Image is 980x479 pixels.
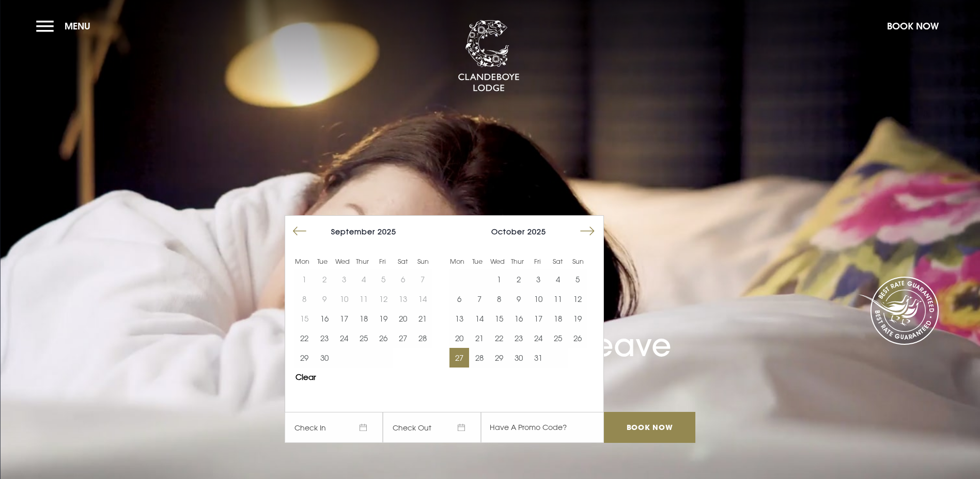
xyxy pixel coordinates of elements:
[491,227,525,236] span: October
[528,328,548,348] td: Choose Friday, October 24, 2025 as your start date.
[469,348,489,368] td: Choose Tuesday, October 28, 2025 as your start date.
[509,269,528,289] button: 2
[528,309,548,328] button: 17
[314,309,334,328] button: 16
[489,328,509,348] button: 22
[374,309,393,328] td: Choose Friday, September 19, 2025 as your start date.
[509,289,528,309] button: 9
[528,348,548,368] button: 31
[314,309,334,328] td: Choose Tuesday, September 16, 2025 as your start date.
[295,373,316,381] button: Clear
[413,309,432,328] td: Choose Sunday, September 21, 2025 as your start date.
[548,289,568,309] td: Choose Saturday, October 11, 2025 as your start date.
[374,328,393,348] td: Choose Friday, September 26, 2025 as your start date.
[568,269,587,289] td: Choose Sunday, October 5, 2025 as your start date.
[294,328,314,348] button: 22
[378,227,396,236] span: 2025
[548,309,568,328] td: Choose Saturday, October 18, 2025 as your start date.
[528,328,548,348] button: 24
[285,412,383,443] span: Check In
[294,328,314,348] td: Choose Monday, September 22, 2025 as your start date.
[354,309,374,328] td: Choose Thursday, September 18, 2025 as your start date.
[509,309,528,328] td: Choose Thursday, October 16, 2025 as your start date.
[568,328,587,348] td: Choose Sunday, October 26, 2025 as your start date.
[548,289,568,309] button: 11
[334,309,354,328] button: 17
[458,20,520,92] img: Clandeboye Lodge
[509,269,528,289] td: Choose Thursday, October 2, 2025 as your start date.
[449,289,469,309] td: Choose Monday, October 6, 2025 as your start date.
[294,348,314,368] button: 29
[548,309,568,328] button: 18
[449,328,469,348] button: 20
[489,309,509,328] td: Choose Wednesday, October 15, 2025 as your start date.
[548,328,568,348] button: 25
[568,309,587,328] td: Choose Sunday, October 19, 2025 as your start date.
[393,328,413,348] td: Choose Saturday, September 27, 2025 as your start date.
[314,328,334,348] button: 23
[509,328,528,348] td: Choose Thursday, October 23, 2025 as your start date.
[469,309,489,328] td: Choose Tuesday, October 14, 2025 as your start date.
[314,328,334,348] td: Choose Tuesday, September 23, 2025 as your start date.
[354,328,374,348] td: Choose Thursday, September 25, 2025 as your start date.
[509,309,528,328] button: 16
[331,227,375,236] span: September
[568,309,587,328] button: 19
[527,227,546,236] span: 2025
[374,328,393,348] button: 26
[413,328,432,348] td: Choose Sunday, September 28, 2025 as your start date.
[469,328,489,348] button: 21
[449,309,469,328] td: Choose Monday, October 13, 2025 as your start date.
[568,328,587,348] button: 26
[469,309,489,328] button: 14
[383,412,481,443] span: Check Out
[604,412,695,443] input: Book Now
[489,328,509,348] td: Choose Wednesday, October 22, 2025 as your start date.
[489,289,509,309] button: 8
[509,348,528,368] button: 30
[354,309,374,328] button: 18
[481,412,604,443] input: Have A Promo Code?
[548,269,568,289] button: 4
[882,15,944,37] button: Book Now
[528,289,548,309] button: 10
[393,309,413,328] td: Choose Saturday, September 20, 2025 as your start date.
[528,309,548,328] td: Choose Friday, October 17, 2025 as your start date.
[314,348,334,368] button: 30
[36,15,96,37] button: Menu
[489,348,509,368] td: Choose Wednesday, October 29, 2025 as your start date.
[449,348,469,368] td: Choose Monday, October 27, 2025 as your start date.
[548,328,568,348] td: Choose Saturday, October 25, 2025 as your start date.
[489,309,509,328] button: 15
[509,328,528,348] button: 23
[578,221,597,241] button: Move forward to switch to the next month.
[568,269,587,289] button: 5
[509,289,528,309] td: Choose Thursday, October 9, 2025 as your start date.
[334,328,354,348] td: Choose Wednesday, September 24, 2025 as your start date.
[354,328,374,348] button: 25
[528,348,548,368] td: Choose Friday, October 31, 2025 as your start date.
[469,348,489,368] button: 28
[334,309,354,328] td: Choose Wednesday, September 17, 2025 as your start date.
[489,348,509,368] button: 29
[489,269,509,289] button: 1
[290,221,309,241] button: Move backward to switch to the previous month.
[393,328,413,348] button: 27
[489,289,509,309] td: Choose Wednesday, October 8, 2025 as your start date.
[449,348,469,368] button: 27
[449,289,469,309] button: 6
[413,328,432,348] button: 28
[469,289,489,309] td: Choose Tuesday, October 7, 2025 as your start date.
[294,348,314,368] td: Choose Monday, September 29, 2025 as your start date.
[528,289,548,309] td: Choose Friday, October 10, 2025 as your start date.
[314,348,334,368] td: Choose Tuesday, September 30, 2025 as your start date.
[334,328,354,348] button: 24
[489,269,509,289] td: Choose Wednesday, October 1, 2025 as your start date.
[568,289,587,309] td: Choose Sunday, October 12, 2025 as your start date.
[469,328,489,348] td: Choose Tuesday, October 21, 2025 as your start date.
[393,309,413,328] button: 20
[449,328,469,348] td: Choose Monday, October 20, 2025 as your start date.
[509,348,528,368] td: Choose Thursday, October 30, 2025 as your start date.
[413,309,432,328] button: 21
[528,269,548,289] td: Choose Friday, October 3, 2025 as your start date.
